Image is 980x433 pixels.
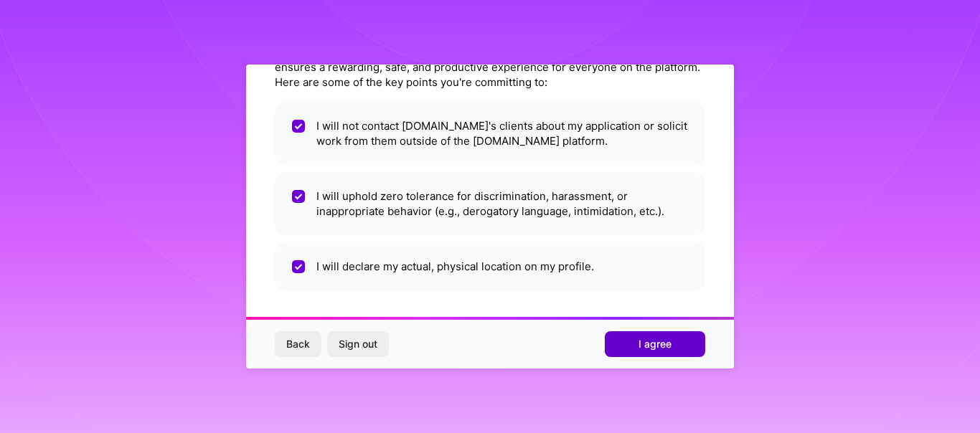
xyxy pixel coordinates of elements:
[327,331,389,357] button: Sign out
[605,331,705,357] button: I agree
[275,44,705,90] div: By opting in, you're agreeing to follow [DOMAIN_NAME]'s Code of Conduct, which ensures a rewardin...
[286,337,310,351] span: Back
[275,101,705,166] li: I will not contact [DOMAIN_NAME]'s clients about my application or solicit work from them outside...
[275,242,705,291] li: I will declare my actual, physical location on my profile.
[275,171,705,236] li: I will uphold zero tolerance for discrimination, harassment, or inappropriate behavior (e.g., der...
[339,337,377,351] span: Sign out
[639,337,672,351] span: I agree
[275,331,321,357] button: Back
